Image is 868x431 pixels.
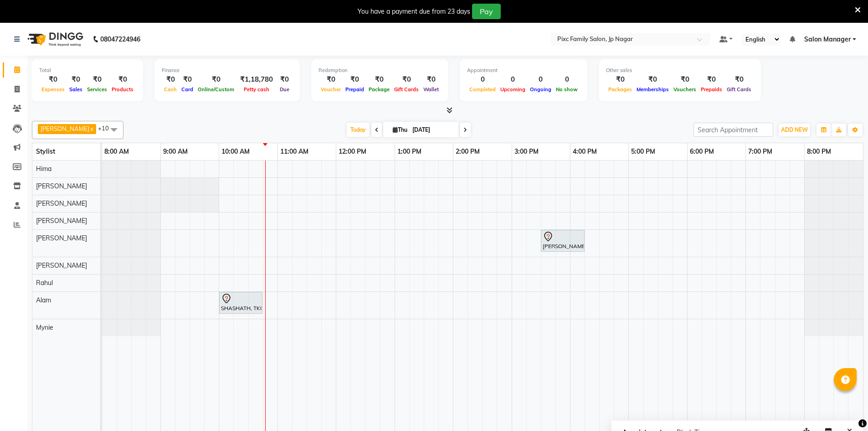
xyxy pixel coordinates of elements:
a: 12:00 PM [336,145,369,158]
span: Services [85,86,109,93]
a: 1:00 PM [395,145,424,158]
b: 08047224946 [100,26,140,52]
div: [PERSON_NAME], TK02, 03:30 PM-04:15 PM, HAIRCUT & STYLE (MEN) - HAIRCUT BY EXPERT [542,231,584,250]
div: ₹0 [634,74,671,85]
input: 2025-09-04 [410,123,455,137]
div: SHASHATH, TK01, 10:00 AM-10:45 AM, HAIRCUT & STYLE (MEN) - HAIRCUT BY EXPERT [220,293,262,312]
div: ₹0 [318,74,343,85]
div: 0 [467,74,498,85]
span: Package [366,86,392,93]
div: Appointment [467,67,580,74]
div: ₹0 [67,74,85,85]
span: [PERSON_NAME] [41,125,89,132]
span: Expenses [39,86,67,93]
span: [PERSON_NAME] [36,261,87,270]
div: ₹0 [606,74,634,85]
a: 6:00 PM [688,145,716,158]
span: Hima [36,165,51,173]
span: Vouchers [671,86,699,93]
div: ₹0 [162,74,179,85]
a: 3:00 PM [512,145,541,158]
div: ₹0 [392,74,421,85]
iframe: chat widget [830,395,859,422]
span: Alam [36,296,51,304]
div: Total [39,67,136,74]
span: Mynie [36,323,53,332]
div: ₹0 [343,74,366,85]
span: Thu [390,126,410,133]
span: Cash [162,86,179,93]
span: Upcoming [498,86,528,93]
a: 2:00 PM [453,145,482,158]
a: 4:00 PM [570,145,599,158]
div: 0 [528,74,554,85]
div: You have a payment due from 23 days [358,7,470,16]
a: 8:00 PM [805,145,833,158]
span: +10 [98,125,116,132]
span: Salon Manager [804,35,851,44]
div: ₹0 [179,74,195,85]
span: Gift Cards [392,86,421,93]
span: Ongoing [528,86,554,93]
a: 9:00 AM [161,145,190,158]
span: [PERSON_NAME] [36,182,87,190]
span: Voucher [318,86,343,93]
a: 5:00 PM [629,145,657,158]
span: [PERSON_NAME] [36,234,87,242]
div: ₹0 [195,74,236,85]
div: 0 [498,74,528,85]
span: Prepaids [699,86,724,93]
button: ADD NEW [779,124,810,136]
span: Rahul [36,279,53,287]
div: ₹0 [699,74,724,85]
div: Other sales [606,67,754,74]
div: ₹0 [277,74,293,85]
span: Completed [467,86,498,93]
span: Wallet [421,86,441,93]
div: ₹0 [421,74,441,85]
a: 7:00 PM [746,145,775,158]
span: No show [554,86,580,93]
a: 8:00 AM [102,145,131,158]
span: Due [277,86,292,93]
div: ₹0 [671,74,699,85]
span: [PERSON_NAME] [36,199,87,208]
div: 0 [554,74,580,85]
span: Packages [606,86,634,93]
span: Today [347,123,370,137]
span: ADD NEW [781,126,808,133]
span: Memberships [634,86,671,93]
a: x [89,125,93,132]
div: ₹0 [724,74,754,85]
a: 11:00 AM [278,145,311,158]
div: Finance [162,67,293,74]
img: logo [23,26,86,52]
input: Search Appointment [693,123,773,137]
div: ₹0 [85,74,109,85]
div: Redemption [318,67,441,74]
a: 10:00 AM [219,145,252,158]
span: Prepaid [343,86,366,93]
button: Pay [472,4,501,19]
span: Petty cash [241,86,272,93]
div: ₹0 [109,74,136,85]
span: Card [179,86,195,93]
span: Products [109,86,136,93]
span: Gift Cards [724,86,754,93]
div: ₹0 [39,74,67,85]
span: Sales [67,86,85,93]
div: ₹1,18,780 [236,74,277,85]
div: ₹0 [366,74,392,85]
span: Stylist [36,147,55,156]
span: Online/Custom [195,86,236,93]
span: [PERSON_NAME] [36,217,87,225]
